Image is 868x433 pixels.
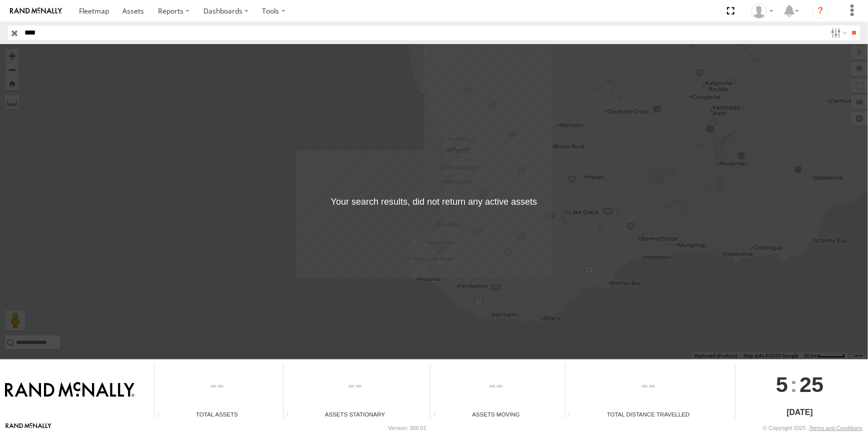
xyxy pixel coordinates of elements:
[735,363,864,406] div: :
[827,26,848,40] label: Search Filter Options
[154,410,279,418] div: Total Assets
[430,410,561,418] div: Assets Moving
[776,363,788,406] span: 5
[5,382,134,399] img: Rand McNally
[388,425,426,431] div: Version: 308.01
[283,411,298,418] div: Total number of assets current stationary.
[565,410,731,418] div: Total Distance Travelled
[10,8,62,15] img: rand-logo.svg
[748,4,777,19] div: Jaydon Walker
[799,363,823,406] span: 25
[735,406,864,418] div: [DATE]
[154,411,169,418] div: Total number of Enabled Assets
[812,3,828,19] i: ?
[5,423,51,433] a: Visit our Website
[809,425,862,431] a: Terms and Conditions
[430,411,445,418] div: Total number of assets current in transit.
[283,410,426,418] div: Assets Stationary
[763,425,862,431] div: © Copyright 2025 -
[565,411,580,418] div: Total distance travelled by all assets within specified date range and applied filters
